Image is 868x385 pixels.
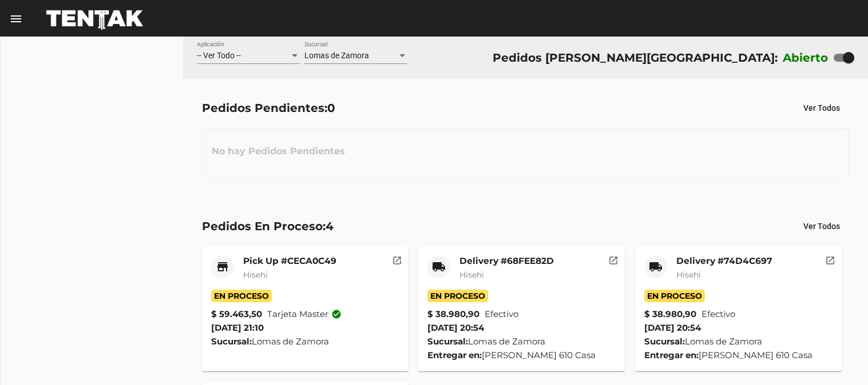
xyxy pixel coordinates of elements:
[649,260,663,274] mat-icon: local_shipping
[493,49,778,67] div: Pedidos [PERSON_NAME][GEOGRAPHIC_DATA]:
[197,51,241,60] span: -- Ver Todo --
[608,254,619,264] mat-icon: open_in_new
[202,99,335,117] div: Pedidos Pendientes:
[644,290,705,302] span: En Proceso
[794,98,849,118] button: Ver Todos
[427,335,616,348] div: Lomas de Zamora
[825,254,835,264] mat-icon: open_in_new
[644,350,699,360] strong: Entregar en:
[644,307,696,321] strong: $ 38.980,90
[331,309,342,319] mat-icon: check_circle
[392,254,402,264] mat-icon: open_in_new
[304,51,369,60] span: Lomas de Zamora
[794,216,849,236] button: Ver Todos
[202,217,334,235] div: Pedidos En Proceso:
[427,336,468,347] strong: Sucursal:
[676,270,701,280] span: Hisehi
[701,307,735,321] span: Efectivo
[644,348,833,362] div: [PERSON_NAME] 610 Casa
[211,307,262,321] strong: $ 59.463,50
[644,335,833,348] div: Lomas de Zamora
[427,290,488,302] span: En Proceso
[327,101,335,115] span: 0
[427,350,482,360] strong: Entregar en:
[211,290,272,302] span: En Proceso
[803,222,840,231] span: Ver Todos
[9,12,23,26] mat-icon: menu
[211,336,252,347] strong: Sucursal:
[644,336,685,347] strong: Sucursal:
[644,322,701,333] span: [DATE] 20:54
[427,348,616,362] div: [PERSON_NAME] 610 Casa
[432,260,446,274] mat-icon: local_shipping
[485,307,518,321] span: Efectivo
[803,103,840,113] span: Ver Todos
[326,219,334,233] span: 4
[243,270,268,280] span: Hisehi
[783,49,829,67] label: Abierto
[216,260,229,274] mat-icon: store
[427,322,484,333] span: [DATE] 20:54
[676,255,772,267] mat-card-title: Delivery #74D4C697
[267,307,342,321] span: Tarjeta master
[427,307,479,321] strong: $ 38.980,90
[459,270,484,280] span: Hisehi
[203,134,354,169] h3: No hay Pedidos Pendientes
[211,322,264,333] span: [DATE] 21:10
[243,255,336,267] mat-card-title: Pick Up #CECA0C49
[459,255,554,267] mat-card-title: Delivery #68FEE82D
[211,335,399,348] div: Lomas de Zamora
